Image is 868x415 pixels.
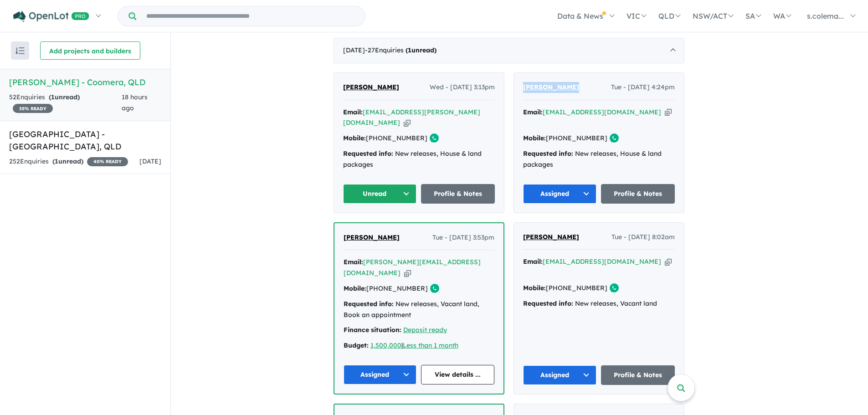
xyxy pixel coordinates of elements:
[138,6,363,26] input: Try estate name, suburb, builder or developer
[430,82,495,93] span: Wed - [DATE] 3:13pm
[344,299,494,321] div: New releases, Vacant land, Book an appointment
[523,365,597,385] button: Assigned
[40,41,140,60] button: Add projects and builders
[523,149,573,158] strong: Requested info:
[122,93,148,112] span: 18 hours ago
[343,149,393,158] strong: Requested info:
[543,257,661,266] a: [EMAIL_ADDRESS][DOMAIN_NAME]
[523,232,579,243] a: [PERSON_NAME]
[344,258,363,266] strong: Email:
[52,157,83,165] strong: ( unread)
[403,341,458,349] a: Less than 1 month
[87,157,128,166] span: 40 % READY
[9,92,122,114] div: 52 Enquir ies
[343,134,366,142] strong: Mobile:
[523,82,579,93] a: [PERSON_NAME]
[344,300,394,308] strong: Requested info:
[370,341,401,349] a: 1,500,000
[611,232,675,243] span: Tue - [DATE] 8:02am
[432,232,494,243] span: Tue - [DATE] 3:53pm
[343,108,480,127] a: [EMAIL_ADDRESS][PERSON_NAME][DOMAIN_NAME]
[9,128,161,153] h5: [GEOGRAPHIC_DATA] - [GEOGRAPHIC_DATA] , QLD
[343,184,417,204] button: Unread
[523,257,543,266] strong: Email:
[601,365,675,385] a: Profile & Notes
[343,83,399,91] span: [PERSON_NAME]
[344,365,417,384] button: Assigned
[406,46,437,54] strong: ( unread)
[343,108,363,116] strong: Email:
[421,184,495,204] a: Profile & Notes
[403,326,447,334] a: Deposit ready
[9,156,128,167] div: 252 Enquir ies
[344,232,400,243] a: [PERSON_NAME]
[523,108,543,116] strong: Email:
[404,118,411,128] button: Copy
[523,83,579,91] span: [PERSON_NAME]
[807,11,844,20] span: s.colema...
[665,108,672,117] button: Copy
[611,82,675,93] span: Tue - [DATE] 4:24pm
[13,104,53,113] span: 35 % READY
[523,299,573,307] strong: Requested info:
[334,38,684,63] div: [DATE]
[344,233,400,241] span: [PERSON_NAME]
[404,268,411,278] button: Copy
[523,149,675,170] div: New releases, House & land packages
[55,157,58,165] span: 1
[546,284,607,292] a: [PHONE_NUMBER]
[344,258,481,277] a: [PERSON_NAME][EMAIL_ADDRESS][DOMAIN_NAME]
[365,46,437,54] span: - 27 Enquir ies
[49,93,80,101] strong: ( unread)
[343,82,399,93] a: [PERSON_NAME]
[523,184,597,204] button: Assigned
[523,298,675,309] div: New releases, Vacant land
[344,340,494,351] div: |
[366,284,428,292] a: [PHONE_NUMBER]
[523,134,546,142] strong: Mobile:
[546,134,607,142] a: [PHONE_NUMBER]
[9,76,161,88] h5: [PERSON_NAME] - Coomera , QLD
[344,341,369,349] strong: Budget:
[13,11,89,22] img: Openlot PRO Logo White
[523,233,579,241] span: [PERSON_NAME]
[665,257,672,266] button: Copy
[366,134,427,142] a: [PHONE_NUMBER]
[344,284,366,292] strong: Mobile:
[15,47,25,54] img: sort.svg
[343,149,495,170] div: New releases, House & land packages
[523,284,546,292] strong: Mobile:
[421,365,494,384] a: View details ...
[408,46,411,54] span: 1
[344,326,401,334] strong: Finance situation:
[139,157,161,165] span: [DATE]
[51,93,55,101] span: 1
[543,108,661,116] a: [EMAIL_ADDRESS][DOMAIN_NAME]
[601,184,675,204] a: Profile & Notes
